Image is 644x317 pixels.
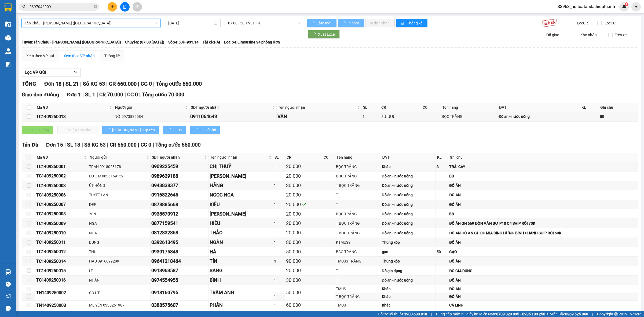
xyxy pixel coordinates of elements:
div: HIẾU [210,220,272,227]
span: 07:00 - 50H-931.14 [228,19,301,27]
span: Mã GD [37,154,83,160]
div: 80.000 [286,239,321,246]
h2: TĐT1409250011 [3,38,46,47]
div: 1 [363,114,379,119]
div: Đồ ăn - nước uống [382,211,435,217]
div: 09641218464 [151,257,208,265]
div: BB [449,211,637,217]
div: Xem theo VP gửi [26,53,54,59]
div: Đồ ăn - nước uống [499,114,579,119]
div: 0878885668 [151,201,208,208]
div: BAO TRẮNG [336,249,380,255]
img: warehouse-icon [5,48,11,54]
td: MINH TIẾN [209,172,273,181]
span: aim [135,5,139,9]
th: ĐVT [498,103,580,112]
div: YẾN [89,211,149,217]
th: CC [322,153,335,162]
th: CR [380,103,422,112]
span: CC 0 [141,142,151,148]
div: ĐỒ ĂN [449,258,637,264]
div: T BỌC TRẮNG [336,230,380,236]
span: Giao dọc đường [22,92,59,98]
span: Kho nhận [578,32,599,38]
div: GẠO [449,249,637,255]
span: Xuất Excel [318,31,335,37]
td: TC1409250010 [35,228,88,238]
img: solution-icon [5,62,11,67]
span: close-circle [94,4,97,9]
div: 0812832868 [151,229,208,236]
b: Công Ty xe khách HIỆP THÀNH [19,4,63,37]
button: aim [133,2,142,12]
span: down [74,70,78,74]
button: In phơi [338,19,364,27]
span: SĐT người nhận [191,104,271,110]
td: 0938570912 [151,209,209,219]
div: 1 [274,164,284,170]
div: [PERSON_NAME] [210,210,272,218]
span: search [22,5,26,9]
div: 20.000 [286,163,321,170]
span: TỔNG [22,81,36,87]
div: TC1409250006 [36,192,87,198]
th: KL [436,153,448,162]
div: Đồ ăn - nước uống [382,183,435,188]
div: 0909225459 [151,163,208,170]
span: Đơn 1 [67,92,81,98]
span: In phơi [347,20,360,26]
div: TC1409250015 [36,267,87,274]
img: 9k= [542,19,557,27]
b: Tuyến: Tân Châu - [PERSON_NAME] ([GEOGRAPHIC_DATA]) [22,40,121,44]
div: NỠ 0973885584 [115,114,188,119]
div: TC1409250014 [36,258,87,265]
td: 0878885668 [151,200,209,209]
div: 1 [274,277,284,283]
button: [PERSON_NAME] sắp xếp [102,126,159,134]
div: Thống kê [104,53,120,59]
span: 1 [625,2,627,6]
div: 30.000 [286,276,321,284]
button: In biên lai [190,126,220,134]
div: TC1409250016 [36,277,87,283]
td: 0913963587 [151,266,209,275]
th: CR [285,153,322,162]
div: KIỀU [210,201,272,208]
td: TC1409250011 [35,238,88,247]
div: 1 [274,230,284,236]
div: BB [600,114,637,119]
div: 1 [274,220,284,226]
span: loading [342,21,347,25]
div: TC1409250001 [36,163,87,170]
td: SANG [209,266,273,275]
button: bar-chartThống kê [396,19,427,27]
div: Đồ ăn - nước uống [382,192,435,198]
span: | [138,81,139,87]
span: Tản Đà [22,142,38,148]
span: plus [111,5,114,9]
span: Lọc VP Gửi [25,69,46,76]
span: In DS [173,127,182,133]
div: ĐỒ ĂN [449,239,637,245]
td: BÌNH [209,276,273,285]
img: warehouse-icon [5,35,11,41]
div: VÂN [277,113,361,120]
div: BỌC TRẮNG [336,164,380,170]
div: 30.000 [286,182,321,189]
button: Giao hàng [22,126,53,134]
div: NHÀN [89,277,149,283]
div: 20.000 [286,172,321,180]
div: Xem theo VP nhận [64,53,95,59]
span: Đơn 18 [44,81,61,87]
div: THU [89,249,149,255]
div: 0938570912 [151,210,208,218]
td: HÀ [209,247,273,257]
span: Đã giao [544,32,561,38]
span: CR 550.000 [110,142,137,148]
div: Đồ ăn - nước uống [382,202,435,207]
span: CC 0 [141,81,152,87]
th: Ghi chú [448,153,638,162]
div: TC1409250013 [36,113,113,120]
span: loading [167,128,173,132]
div: ĐỒ ĂN GH 669 ĐÒN VĂN BƠ P18 Q4 SHIP RỒI 70K [449,220,637,226]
